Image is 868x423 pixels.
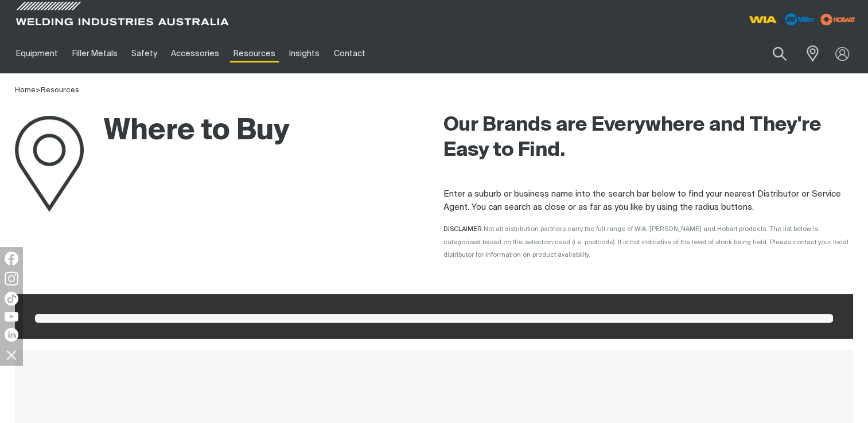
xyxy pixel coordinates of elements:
[5,292,18,305] img: TikTok
[36,87,41,94] span: >
[2,345,21,365] img: hide socials
[443,226,848,258] span: DISCLAIMER:
[5,328,18,342] img: LinkedIn
[9,34,65,73] a: Equipment
[817,11,859,28] img: miller
[326,34,372,73] a: Contact
[443,113,854,163] h2: Our Brands are Everywhere and They're Easy to Find.
[443,188,854,214] p: Enter a suburb or business name into the search bar below to find your nearest Distributor or Ser...
[164,34,226,73] a: Accessories
[124,34,164,73] a: Safety
[41,87,79,94] a: Resources
[760,40,799,67] button: Search products
[5,252,18,265] img: Facebook
[65,34,124,73] a: Filler Metals
[15,87,36,94] a: Home
[5,312,18,322] img: YouTube
[15,113,290,150] h1: Where to Buy
[9,34,647,73] nav: Main
[746,40,799,67] input: Product name or item number...
[227,34,282,73] a: Resources
[282,34,326,73] a: Insights
[5,272,18,285] img: Instagram
[443,226,848,258] span: Not all distribution partners carry the full range of WIA, [PERSON_NAME] and Hobart products. The...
